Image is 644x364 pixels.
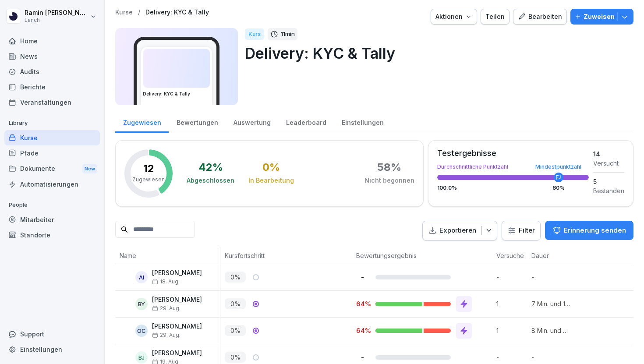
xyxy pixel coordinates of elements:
[570,9,633,25] button: Zuweisen
[535,164,581,170] div: Mindestpunktzahl
[496,353,527,362] p: -
[4,161,100,177] div: Dokumente
[225,251,347,260] p: Kursfortschritt
[496,251,523,260] p: Versuche
[120,251,216,260] p: Name
[485,12,505,21] div: Teilen
[143,91,210,97] h3: Delivery: KYC & Tally
[531,326,571,335] p: 8 Min. und 6 Sek.
[4,145,100,161] a: Pfade
[552,185,565,191] div: 80 %
[152,269,202,277] p: [PERSON_NAME]
[593,149,624,159] div: 14
[82,164,97,174] div: New
[4,130,100,145] a: Kurse
[496,299,527,308] p: 1
[115,110,169,133] div: Zugewiesen
[502,221,540,240] button: Filter
[356,273,368,281] p: -
[439,226,476,236] p: Exportieren
[225,298,246,309] p: 0 %
[437,164,589,170] div: Durchschnittliche Punktzahl
[198,162,223,173] div: 42 %
[152,350,202,357] p: [PERSON_NAME]
[422,221,497,240] button: Exportieren
[225,352,246,363] p: 0 %
[518,12,562,21] div: Bearbeiten
[278,110,334,133] a: Leaderboard
[4,79,100,95] a: Berichte
[262,162,280,173] div: 0 %
[531,299,571,308] p: 7 Min. und 13 Sek.
[4,33,100,49] a: Home
[152,279,180,285] span: 18. Aug.
[245,28,264,40] div: Kurs
[115,9,133,16] a: Kurse
[135,271,148,283] div: AI
[4,212,100,227] a: Mitarbeiter
[152,305,180,311] span: 29. Aug.
[4,326,100,342] div: Support
[225,272,246,283] p: 0 %
[431,9,477,25] button: Aktionen
[187,176,234,185] div: Abgeschlossen
[4,177,100,192] a: Automatisierungen
[435,12,472,21] div: Aktionen
[226,110,278,133] div: Auswertung
[564,226,626,235] p: Erinnerung senden
[152,323,202,330] p: [PERSON_NAME]
[507,226,535,235] div: Filter
[545,221,633,240] button: Erinnerung senden
[4,227,100,243] a: Standorte
[4,64,100,79] div: Audits
[248,176,294,185] div: In Bearbeitung
[169,110,226,133] a: Bewertungen
[334,110,391,133] a: Einstellungen
[4,95,100,110] a: Veranstaltungen
[4,116,100,130] p: Library
[531,353,571,362] p: -
[4,342,100,357] a: Einstellungen
[531,272,571,282] p: -
[132,176,165,184] p: Zugewiesen
[356,300,368,308] p: 64%
[135,351,148,364] div: BJ
[4,49,100,64] a: News
[25,9,88,17] p: Ramin [PERSON_NAME]
[138,9,140,16] p: /
[245,42,626,64] p: Delivery: KYC & Tally
[152,296,202,304] p: [PERSON_NAME]
[593,159,624,168] div: Versucht
[593,177,624,186] div: 5
[4,198,100,212] p: People
[356,251,488,260] p: Bewertungsergebnis
[364,176,414,185] div: Nicht begonnen
[4,161,100,177] a: DokumenteNew
[496,272,527,282] p: -
[437,149,589,157] div: Testergebnisse
[281,30,295,39] p: 11 min
[356,353,368,361] p: -
[513,9,567,25] button: Bearbeiten
[152,332,180,338] span: 29. Aug.
[531,251,566,260] p: Dauer
[377,162,401,173] div: 58 %
[481,9,510,25] button: Teilen
[25,17,88,23] p: Lanch
[145,9,209,16] a: Delivery: KYC & Tally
